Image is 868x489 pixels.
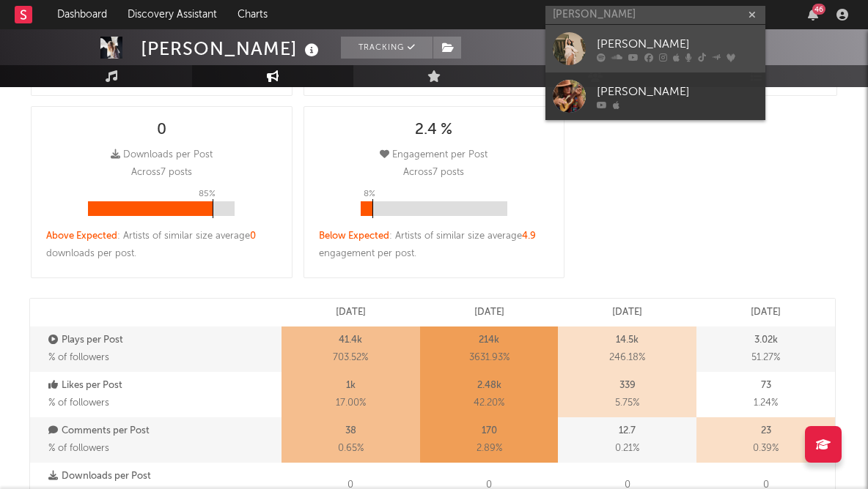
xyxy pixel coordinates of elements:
p: [DATE] [751,304,781,321]
span: 17.00 % [336,395,366,412]
span: % of followers [48,444,109,453]
span: 0.39 % [753,440,779,458]
span: 3631.93 % [469,349,510,367]
p: [DATE] [474,304,504,321]
p: 339 [619,377,636,395]
p: 1k [346,377,356,395]
p: Plays per Post [48,332,278,349]
span: 703.52 % [333,349,368,367]
button: Tracking [341,37,433,59]
div: 2.4 % [415,122,452,139]
div: 0 [157,122,166,139]
div: [PERSON_NAME] [141,37,323,61]
span: 4.9 [522,231,536,241]
p: 41.4k [339,332,362,349]
div: Engagement per Post [380,146,488,164]
p: 12.7 [619,422,636,440]
span: 1.24 % [754,395,778,412]
p: 2.48k [477,377,501,395]
p: Across 7 posts [131,164,192,182]
p: 170 [482,422,497,440]
span: 0 [250,231,256,241]
p: 23 [761,422,771,440]
span: % of followers [48,398,109,408]
p: 14.5k [616,332,639,349]
span: 2.89 % [477,440,502,458]
span: % of followers [48,353,109,362]
p: 3.02k [754,332,778,349]
a: [PERSON_NAME] [545,72,765,120]
a: [PERSON_NAME] [545,25,765,72]
p: Likes per Post [48,377,278,395]
p: Across 7 posts [403,164,464,182]
p: 8 % [364,185,375,203]
p: 214k [479,332,499,349]
div: [PERSON_NAME] [597,35,758,53]
span: 51.27 % [751,349,780,367]
p: Comments per Post [48,422,278,440]
p: [DATE] [336,304,366,321]
div: 46 [812,4,825,15]
span: 0.65 % [338,440,364,458]
p: 85 % [199,185,216,203]
div: : Artists of similar size average engagement per post . [319,228,550,263]
div: Downloads per Post [111,146,213,164]
input: Search for artists [545,6,765,24]
span: 246.18 % [609,349,645,367]
span: 5.75 % [615,395,639,412]
p: [DATE] [612,304,642,321]
p: Downloads per Post [48,468,278,485]
span: 42.20 % [474,395,504,412]
p: 38 [345,422,356,440]
div: [PERSON_NAME] [597,83,758,100]
div: : Artists of similar size average downloads per post . [46,228,277,263]
p: 73 [761,377,771,395]
span: Below Expected [319,231,389,241]
button: 46 [808,9,818,20]
span: Above Expected [46,231,117,241]
span: 0.21 % [615,440,639,458]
